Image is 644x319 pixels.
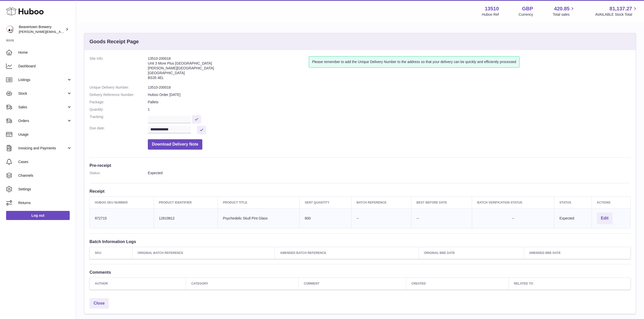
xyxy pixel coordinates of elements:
td: 972715 [90,208,154,228]
th: SKU [90,247,133,259]
h3: Comments [90,269,631,275]
a: Log out [6,211,70,220]
dd: 13510-200018 [148,85,631,90]
th: Batch Reference [351,196,411,208]
span: Channels [18,173,72,178]
span: Orders [18,118,67,123]
span: Settings [18,187,72,192]
span: Home [18,50,72,55]
span: Sales [18,105,67,110]
td: 600 [299,208,351,228]
td: Psychedelic Skull Pint Glass [218,208,300,228]
h3: Batch Information Logs [90,239,631,244]
th: Author [90,278,186,290]
th: Amended Batch Reference [275,247,419,259]
a: 420.85 Total sales [553,5,575,17]
span: AVAILABLE Stock Total [595,12,638,17]
h3: Pre-receipt [90,163,631,168]
span: Invoicing and Payments [18,146,67,151]
address: 13510-200018 Unit 3 More Plus [GEOGRAPHIC_DATA] [PERSON_NAME][GEOGRAPHIC_DATA] [GEOGRAPHIC_DATA] ... [148,56,309,83]
a: 81,137.27 AVAILABLE Stock Total [595,5,638,17]
th: Original Batch Reference [132,247,275,259]
div: Beavertown Brewery [19,25,64,34]
dd: Expected [148,171,631,175]
button: Edit [597,212,613,224]
td: -- [351,208,411,228]
td: Expected [554,208,592,228]
strong: GBP [522,5,533,12]
span: [PERSON_NAME][EMAIL_ADDRESS][PERSON_NAME][DOMAIN_NAME] [19,30,129,34]
strong: 13510 [485,5,499,12]
span: 81,137.27 [610,5,632,12]
span: Returns [18,201,72,205]
th: Status [554,196,592,208]
th: Original BBE Date [419,247,524,259]
td: 12619812 [154,208,218,228]
dd: Huboo Order [DATE] [148,92,631,97]
th: Related to [509,278,630,290]
dd: Pallets [148,100,631,105]
th: Actions [592,196,630,208]
dt: Site Info: [90,56,148,83]
dt: Status: [90,171,148,175]
th: Amended BBE Date [524,247,630,259]
th: Product title [218,196,300,208]
th: Product Identifier [154,196,218,208]
div: -- [477,216,549,221]
td: -- [411,208,472,228]
th: Comment [299,278,406,290]
span: Total sales [553,12,575,17]
div: Huboo Ref [482,12,499,17]
button: Download Delivery Note [148,139,202,150]
h3: Goods Receipt Page [90,38,139,45]
dt: Package: [90,100,148,105]
a: Close [90,298,109,309]
dt: Tracking: [90,114,148,123]
span: Dashboard [18,64,72,69]
dt: Delivery Reference Number: [90,92,148,97]
dt: Due date: [90,126,148,134]
span: Stock [18,91,67,96]
dt: Unique Delivery Number: [90,85,148,90]
dt: Quantity: [90,107,148,112]
span: Cases [18,159,72,164]
img: Matthew.McCormack@beavertownbrewery.co.uk [6,26,14,33]
th: Category [186,278,299,290]
th: Huboo SKU Number [90,196,154,208]
th: Created [406,278,509,290]
span: Listings [18,77,67,82]
dd: 1 [148,107,631,112]
th: Best Before Date [411,196,472,208]
th: Batch Verification Status [472,196,554,208]
th: Sent Quantity [299,196,351,208]
div: Please remember to add the Unique Delivery Number to the address so that your delivery can be qui... [309,56,520,68]
span: Usage [18,132,72,137]
h3: Receipt [90,188,631,194]
span: 420.85 [554,5,569,12]
div: Currency [519,12,533,17]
